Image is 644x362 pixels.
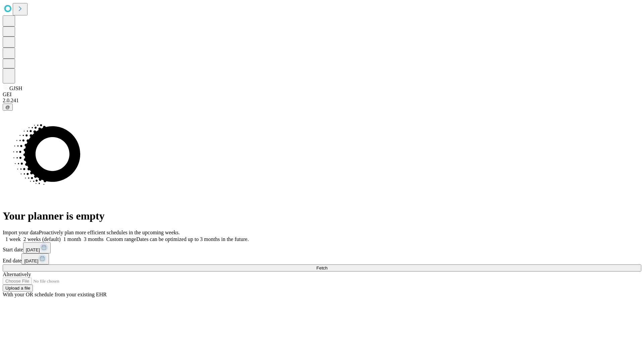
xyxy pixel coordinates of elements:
div: End date [3,253,641,264]
div: Start date [3,242,641,253]
button: [DATE] [23,242,51,253]
span: Proactively plan more efficient schedules in the upcoming weeks. [39,230,180,235]
span: With your OR schedule from your existing EHR [3,292,107,297]
button: Fetch [3,264,641,271]
h1: Your planner is empty [3,210,641,222]
button: @ [3,104,13,111]
span: GJSH [9,85,22,91]
span: 3 months [84,236,104,242]
span: Dates can be optimized up to 3 months in the future. [136,236,249,242]
div: 2.0.241 [3,98,641,104]
span: [DATE] [24,258,38,263]
span: @ [5,105,10,110]
span: Alternatively [3,271,31,277]
span: 1 month [63,236,81,242]
span: Import your data [3,230,39,235]
span: 2 weeks (default) [23,236,61,242]
div: GEI [3,92,641,98]
button: [DATE] [21,253,49,264]
span: Fetch [316,265,327,270]
button: Upload a file [3,285,33,292]
span: 1 week [5,236,21,242]
span: [DATE] [26,247,40,252]
span: Custom range [106,236,136,242]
